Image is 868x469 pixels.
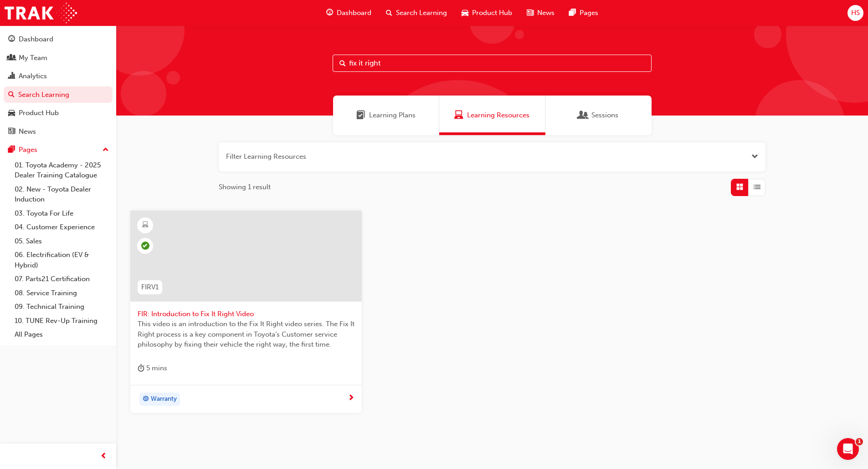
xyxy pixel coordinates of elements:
[19,34,53,45] div: Dashboard
[519,4,562,22] a: news-iconNews
[591,110,618,121] span: Sessions
[19,53,47,63] div: My Team
[11,328,113,342] a: All Pages
[4,68,113,85] a: Analytics
[4,105,113,121] a: Product Hub
[580,8,598,18] span: Pages
[379,4,454,22] a: search-iconSearch Learning
[8,35,15,44] span: guage-icon
[462,7,468,19] span: car-icon
[11,248,113,272] a: 06. Electrification (EV & Hybrid)
[439,96,545,135] a: Learning ResourcesLearning Resources
[11,314,113,328] a: 10. TUNE Rev-Up Training
[19,145,37,155] div: Pages
[19,108,59,118] div: Product Hub
[103,144,109,156] span: up-icon
[143,393,149,405] span: target-icon
[8,109,15,117] span: car-icon
[138,363,144,374] span: duration-icon
[11,220,113,234] a: 04. Customer Experience
[851,8,860,18] span: HS
[333,96,439,135] a: Learning PlansLearning Plans
[4,123,113,140] a: News
[754,182,760,192] span: List
[837,438,859,460] iframe: Intercom live chat
[337,8,371,18] span: Dashboard
[130,211,362,414] a: FIRV1FIR: Introduction to Fix It Right VideoThis video is an introduction to the Fix It Right vid...
[472,8,512,18] span: Product Hub
[569,7,576,19] span: pages-icon
[348,394,354,403] span: next-icon
[8,91,15,99] span: search-icon
[4,31,113,48] a: Dashboard
[333,55,652,72] input: Search...
[8,128,15,136] span: news-icon
[141,242,149,250] span: learningRecordVerb_COMPLETE-icon
[856,438,863,445] span: 1
[326,7,333,19] span: guage-icon
[4,141,113,158] button: Pages
[467,110,529,121] span: Learning Resources
[527,7,534,19] span: news-icon
[19,71,47,81] div: Analytics
[454,110,463,121] span: Learning Resources
[19,126,36,137] div: News
[138,319,354,350] span: This video is an introduction to the Fix It Right video series. The Fix It Right process is a key...
[138,309,354,319] span: FIR: Introduction to Fix It Right Video
[751,151,758,162] button: Open the filter
[386,7,392,19] span: search-icon
[736,182,743,192] span: Grid
[537,8,555,18] span: News
[141,282,159,292] span: FIRV1
[847,5,863,21] button: HS
[219,182,271,192] span: Showing 1 result
[319,4,379,22] a: guage-iconDashboard
[369,110,416,121] span: Learning Plans
[142,219,149,231] span: learningResourceType_ELEARNING-icon
[11,300,113,314] a: 09. Technical Training
[8,146,15,154] span: pages-icon
[339,58,346,69] span: Search
[356,110,365,121] span: Learning Plans
[11,182,113,207] a: 02. New - Toyota Dealer Induction
[11,234,113,248] a: 05. Sales
[396,8,447,18] span: Search Learning
[4,29,113,141] button: DashboardMy TeamAnalyticsSearch LearningProduct HubNews
[8,72,15,81] span: chart-icon
[8,54,15,62] span: people-icon
[11,158,113,182] a: 01. Toyota Academy - 2025 Dealer Training Catalogue
[4,86,113,103] a: Search Learning
[562,4,606,22] a: pages-iconPages
[11,207,113,221] a: 03. Toyota For Life
[579,110,588,121] span: Sessions
[100,451,107,462] span: prev-icon
[5,3,77,23] img: Trak
[4,50,113,66] a: My Team
[138,363,167,374] div: 5 mins
[151,394,177,404] span: Warranty
[11,272,113,286] a: 07. Parts21 Certification
[11,286,113,300] a: 08. Service Training
[545,96,652,135] a: SessionsSessions
[454,4,519,22] a: car-iconProduct Hub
